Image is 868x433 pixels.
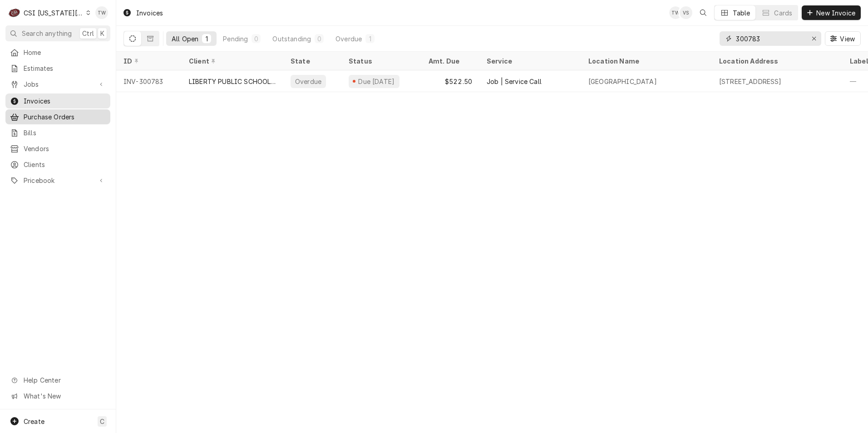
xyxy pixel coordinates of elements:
div: CSI [US_STATE][GEOGRAPHIC_DATA] [24,8,84,18]
a: Go to Jobs [5,77,110,92]
div: CSI Kansas City's Avatar [8,6,21,19]
div: Status [349,56,412,66]
span: Estimates [24,64,106,73]
button: Search anythingCtrlK [5,25,110,41]
div: Table [733,8,750,18]
div: Tori Warrick's Avatar [669,6,682,19]
span: New Invoice [814,8,857,18]
span: C [100,417,104,426]
a: Estimates [5,61,110,76]
span: Search anything [22,29,72,38]
div: TW [669,6,682,19]
div: [STREET_ADDRESS] [719,77,782,86]
div: VS [680,6,692,19]
span: Clients [24,160,106,169]
div: Service [487,56,572,66]
input: Keyword search [736,31,804,46]
span: View [838,34,857,44]
span: Ctrl [82,29,94,38]
span: Help Center [24,375,105,385]
span: K [100,29,104,38]
div: [GEOGRAPHIC_DATA] [588,77,657,86]
div: ID [123,56,173,66]
div: Overdue [294,77,322,86]
button: New Invoice [802,5,861,20]
button: Erase input [807,31,821,46]
div: Location Address [719,56,833,66]
span: Vendors [24,144,106,153]
div: Amt. Due [429,56,470,66]
div: Pending [223,34,248,44]
button: View [825,31,861,46]
a: Go to Help Center [5,373,110,388]
div: All Open [172,34,198,44]
div: State [291,56,334,66]
div: $522.50 [421,70,479,92]
div: INV-300783 [116,70,182,92]
div: Job | Service Call [487,77,542,86]
span: Create [24,418,44,425]
div: 1 [367,34,373,44]
button: Open search [696,5,710,20]
a: Go to Pricebook [5,173,110,188]
div: Overdue [335,34,362,44]
div: TW [95,6,108,19]
span: Pricebook [24,176,92,185]
div: Outstanding [272,34,311,44]
div: LIBERTY PUBLIC SCHOOLS DIST 53 [189,77,276,86]
a: Invoices [5,93,110,108]
a: Vendors [5,141,110,156]
div: C [8,6,21,19]
span: Purchase Orders [24,112,106,122]
div: Cards [774,8,792,18]
div: Client [189,56,274,66]
div: Tori Warrick's Avatar [95,6,108,19]
span: Jobs [24,79,92,89]
a: Bills [5,125,110,140]
a: Go to What's New [5,389,110,403]
div: 1 [204,34,209,44]
a: Clients [5,157,110,172]
div: 0 [316,34,322,44]
a: Home [5,45,110,60]
div: 0 [253,34,259,44]
div: Location Name [588,56,703,66]
div: Due [DATE] [357,77,396,86]
span: Home [24,48,106,57]
span: Invoices [24,96,106,106]
div: Vicky Stuesse's Avatar [680,6,692,19]
span: What's New [24,391,105,401]
a: Purchase Orders [5,109,110,124]
span: Bills [24,128,106,138]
